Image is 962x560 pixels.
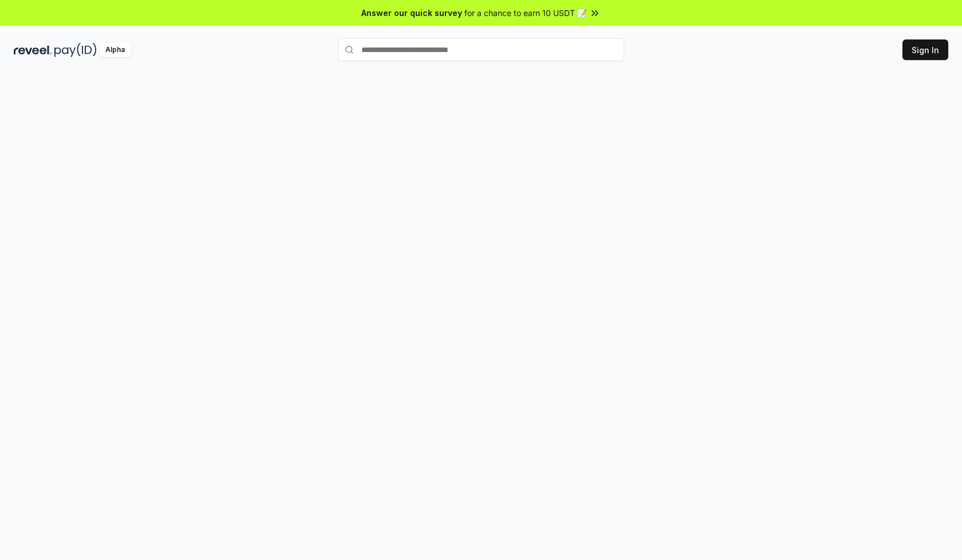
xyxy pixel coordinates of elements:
[902,39,948,60] button: Sign In
[99,43,131,57] div: Alpha
[14,43,52,57] img: reveel_dark
[361,7,462,19] span: Answer our quick survey
[464,7,587,19] span: for a chance to earn 10 USDT 📝
[54,43,97,57] img: pay_id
